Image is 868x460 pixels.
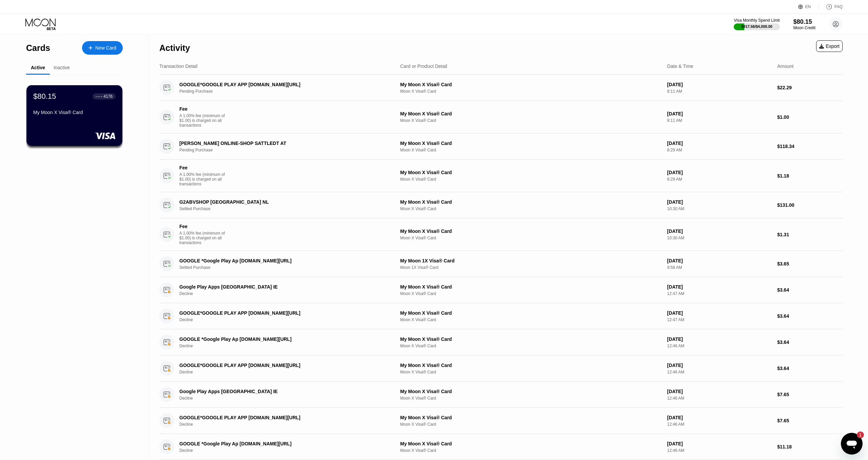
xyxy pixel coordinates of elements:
[667,63,693,69] div: Date & Time
[819,43,840,49] div: Export
[667,336,772,342] div: [DATE]
[159,63,197,69] div: Transaction Detail
[667,291,772,296] div: 12:47 AM
[400,441,662,446] div: My Moon X Visa® Card
[179,165,227,170] div: Fee
[400,258,662,263] div: My Moon 1X Visa® Card
[159,101,843,133] div: FeeA 1.00% fee (minimum of $1.00) is charged on all transactionsMy Moon X Visa® CardMoon X Visa® ...
[159,251,843,277] div: GOOGLE *Google Play Ap [DOMAIN_NAME][URL]Settled PurchaseMy Moon 1X Visa® CardMoon 1X Visa® Card[...
[777,313,843,319] div: $3.64
[179,310,376,316] div: GOOGLE*GOOGLE PLAY APP [DOMAIN_NAME][URL]
[159,355,843,382] div: GOOGLE*GOOGLE PLAY APP [DOMAIN_NAME][URL]DeclineMy Moon X Visa® CardMoon X Visa® Card[DATE]12:46 ...
[96,95,102,97] div: ● ● ● ●
[777,144,843,149] div: $118.34
[159,133,843,160] div: [PERSON_NAME] ONLINE-SHOP SATTLEDT ATPending PurchaseMy Moon X Visa® CardMoon X Visa® Card[DATE]8...
[777,287,843,293] div: $3.64
[400,396,662,401] div: Moon X Visa® Card
[841,433,863,455] iframe: Schaltfläche zum Öffnen des Messaging-Fensters, 1 ungelesene Nachricht
[777,366,843,371] div: $3.64
[798,3,819,10] div: EN
[667,317,772,322] div: 12:47 AM
[179,258,376,263] div: GOOGLE *Google Play Ap [DOMAIN_NAME][URL]
[400,177,662,182] div: Moon X Visa® Card
[777,114,843,120] div: $1.00
[667,82,772,87] div: [DATE]
[741,24,772,29] div: $917.58 / $4,000.00
[667,228,772,234] div: [DATE]
[179,336,376,342] div: GOOGLE *Google Play Ap [DOMAIN_NAME][URL]
[734,18,780,30] div: Visa Monthly Spend Limit$917.58/$4,000.00
[400,310,662,316] div: My Moon X Visa® Card
[667,441,772,446] div: [DATE]
[734,18,780,23] div: Visa Monthly Spend Limit
[400,170,662,175] div: My Moon X Visa® Card
[667,148,772,152] div: 8:29 AM
[777,444,843,449] div: $11.18
[400,206,662,211] div: Moon X Visa® Card
[667,422,772,427] div: 12:46 AM
[667,89,772,94] div: 8:11 AM
[159,43,190,53] div: Activity
[777,63,793,69] div: Amount
[159,303,843,329] div: GOOGLE*GOOGLE PLAY APP [DOMAIN_NAME][URL]DeclineMy Moon X Visa® CardMoon X Visa® Card[DATE]12:47 ...
[179,291,391,296] div: Decline
[400,415,662,420] div: My Moon X Visa® Card
[179,113,230,128] div: A 1.00% fee (minimum of $1.00) is charged on all transactions
[777,261,843,266] div: $3.65
[400,344,662,348] div: Moon X Visa® Card
[54,65,70,70] div: Inactive
[400,265,662,270] div: Moon 1X Visa® Card
[31,65,45,70] div: Active
[793,18,815,25] div: $80.15
[400,336,662,342] div: My Moon X Visa® Card
[400,63,447,69] div: Card or Product Detail
[179,415,376,420] div: GOOGLE*GOOGLE PLAY APP [DOMAIN_NAME][URL]
[834,4,843,9] div: FAQ
[179,141,376,146] div: [PERSON_NAME] ONLINE-SHOP SATTLEDT AT
[667,177,772,182] div: 8:29 AM
[777,85,843,90] div: $22.29
[667,265,772,270] div: 9:58 AM
[33,110,116,115] div: My Moon X Visa® Card
[179,370,391,374] div: Decline
[179,422,391,427] div: Decline
[400,389,662,394] div: My Moon X Visa® Card
[667,206,772,211] div: 10:30 AM
[667,370,772,374] div: 12:46 AM
[179,363,376,368] div: GOOGLE*GOOGLE PLAY APP [DOMAIN_NAME][URL]
[179,89,391,94] div: Pending Purchase
[667,258,772,263] div: [DATE]
[400,363,662,368] div: My Moon X Visa® Card
[179,172,230,186] div: A 1.00% fee (minimum of $1.00) is charged on all transactions
[159,434,843,460] div: GOOGLE *Google Play Ap [DOMAIN_NAME][URL]DeclineMy Moon X Visa® CardMoon X Visa® Card[DATE]12:46 ...
[667,199,772,205] div: [DATE]
[667,170,772,175] div: [DATE]
[667,141,772,146] div: [DATE]
[179,389,376,394] div: Google Play Apps [GEOGRAPHIC_DATA] IE
[816,40,843,52] div: Export
[400,228,662,234] div: My Moon X Visa® Card
[179,284,376,290] div: Google Play Apps [GEOGRAPHIC_DATA] IE
[793,25,815,30] div: Moon Credit
[159,218,843,251] div: FeeA 1.00% fee (minimum of $1.00) is charged on all transactionsMy Moon X Visa® CardMoon X Visa® ...
[667,415,772,420] div: [DATE]
[667,284,772,290] div: [DATE]
[667,310,772,316] div: [DATE]
[777,418,843,423] div: $7.65
[400,141,662,146] div: My Moon X Visa® Card
[33,92,56,101] div: $80.15
[400,236,662,240] div: Moon X Visa® Card
[179,448,391,453] div: Decline
[667,344,772,348] div: 12:46 AM
[82,41,123,55] div: New Card
[400,317,662,322] div: Moon X Visa® Card
[179,231,230,245] div: A 1.00% fee (minimum of $1.00) is charged on all transactions
[179,265,391,270] div: Settled Purchase
[777,339,843,345] div: $3.64
[667,389,772,394] div: [DATE]
[159,408,843,434] div: GOOGLE*GOOGLE PLAY APP [DOMAIN_NAME][URL]DeclineMy Moon X Visa® CardMoon X Visa® Card[DATE]12:46 ...
[667,236,772,240] div: 10:30 AM
[179,317,391,322] div: Decline
[179,199,376,205] div: G2ABVSHOP [GEOGRAPHIC_DATA] NL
